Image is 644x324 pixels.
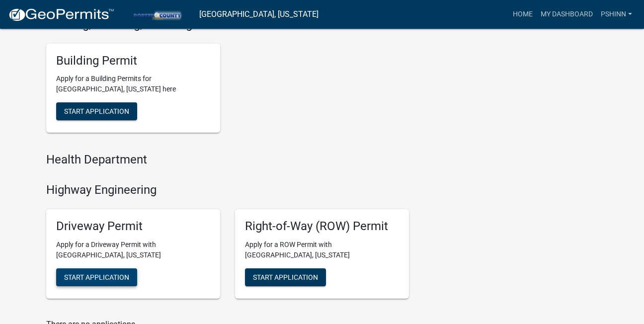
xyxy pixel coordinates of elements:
a: pshinn [597,5,636,24]
span: Start Application [64,273,129,281]
button: Start Application [245,268,326,286]
h5: Driveway Permit [56,219,210,234]
a: My Dashboard [537,5,597,24]
button: Start Application [56,268,137,286]
a: [GEOGRAPHIC_DATA], [US_STATE] [199,6,319,23]
h5: Building Permit [56,54,210,68]
h4: Highway Engineering [46,183,409,197]
p: Apply for a Driveway Permit with [GEOGRAPHIC_DATA], [US_STATE] [56,240,210,260]
p: Apply for a ROW Permit with [GEOGRAPHIC_DATA], [US_STATE] [245,240,399,260]
a: Home [509,5,537,24]
img: Porter County, Indiana [122,7,191,21]
h4: Health Department [46,153,409,167]
span: Start Application [64,107,129,115]
span: Start Application [253,273,318,281]
button: Start Application [56,102,137,120]
h5: Right-of-Way (ROW) Permit [245,219,399,234]
p: Apply for a Building Permits for [GEOGRAPHIC_DATA], [US_STATE] here [56,74,210,94]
